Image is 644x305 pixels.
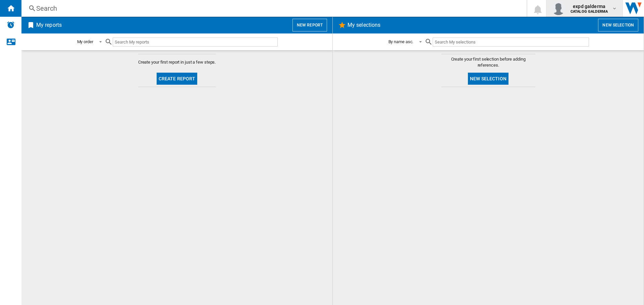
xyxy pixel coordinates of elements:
img: profile.jpg [552,2,565,15]
img: alerts-logo.svg [7,21,15,29]
span: Create your first report in just a few steps. [138,59,216,65]
input: Search My selections [433,37,589,47]
b: CATALOG GALDERMA [571,9,608,14]
button: Create report [157,73,198,85]
div: My order [77,39,93,44]
button: New selection [598,19,638,31]
span: Create your first selection before adding references. [441,56,535,68]
button: New report [292,19,327,31]
h2: My selections [346,19,382,31]
div: By name asc. [388,39,414,44]
h2: My reports [35,19,63,31]
input: Search My reports [113,37,278,47]
button: New selection [468,73,508,85]
span: expd galderma [571,3,608,10]
div: Search [36,4,509,13]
